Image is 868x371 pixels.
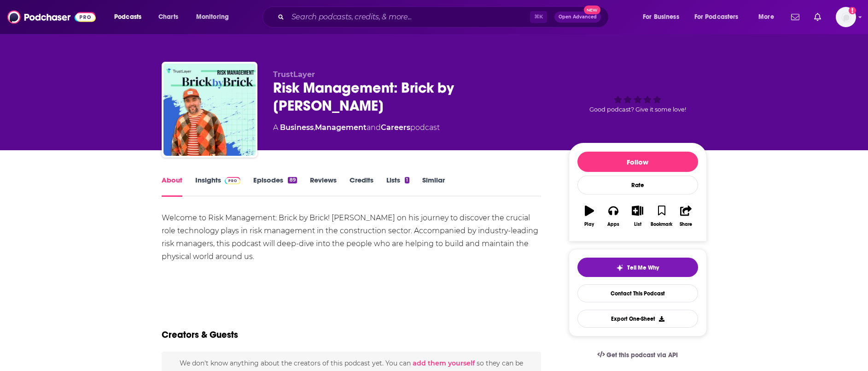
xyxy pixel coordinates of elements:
[196,11,229,24] span: Monitoring
[651,222,672,227] div: Bookmark
[288,177,297,183] div: 89
[634,222,641,227] div: List
[650,200,674,233] button: Bookmark
[674,200,698,233] button: Share
[530,11,547,23] span: ⌘ K
[627,264,659,271] span: Tell Me Why
[590,344,686,366] a: Get this podcast via API
[810,9,825,25] a: Show notifications dropdown
[606,351,678,359] span: Get this podcast via API
[108,10,153,24] button: open menu
[787,9,803,25] a: Show notifications dropdown
[386,176,409,197] a: Lists1
[350,176,373,197] a: Credits
[559,15,597,19] span: Open Advanced
[190,10,241,24] button: open menu
[225,177,241,184] img: Podchaser Pro
[271,6,618,28] div: Search podcasts, credits, & more...
[577,152,698,172] button: Follow
[253,176,297,197] a: Episodes89
[162,176,182,197] a: About
[152,10,184,24] a: Charts
[643,11,679,24] span: For Business
[616,264,623,271] img: tell me why sparkle
[607,222,619,227] div: Apps
[849,7,856,14] svg: Add a profile image
[625,200,649,233] button: List
[162,329,238,341] h2: Creators & Guests
[688,10,752,24] button: open menu
[584,6,600,14] span: New
[577,258,698,277] button: tell me why sparkleTell Me Why
[158,11,178,24] span: Charts
[280,123,314,132] a: Business
[163,64,256,156] img: Risk Management: Brick by Brick
[584,222,594,227] div: Play
[195,176,241,197] a: InsightsPodchaser Pro
[836,7,856,27] button: Show profile menu
[367,123,381,132] span: and
[694,11,739,24] span: For Podcasters
[422,176,445,197] a: Similar
[636,10,691,24] button: open menu
[752,10,786,24] button: open menu
[315,123,367,132] a: Management
[577,284,698,302] a: Contact This Podcast
[405,177,409,183] div: 1
[381,123,410,132] a: Careers
[310,176,337,197] a: Reviews
[577,200,601,233] button: Play
[601,200,625,233] button: Apps
[314,123,315,132] span: ,
[577,310,698,328] button: Export One-Sheet
[554,12,601,23] button: Open AdvancedNew
[577,176,698,194] div: Rate
[273,122,440,133] div: A podcast
[836,7,856,27] img: User Profile
[288,10,530,24] input: Search podcasts, credits, & more...
[758,11,774,24] span: More
[413,359,475,367] button: add them yourself
[589,106,686,113] span: Good podcast? Give it some love!
[7,8,96,26] img: Podchaser - Follow, Share and Rate Podcasts
[836,7,856,27] span: Logged in as elleb2btech
[162,212,542,263] div: Welcome to Risk Management: Brick by Brick! [PERSON_NAME] on his journey to discover the crucial ...
[273,70,315,79] span: TrustLayer
[680,222,692,227] div: Share
[569,70,707,127] div: Good podcast? Give it some love!
[114,11,141,24] span: Podcasts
